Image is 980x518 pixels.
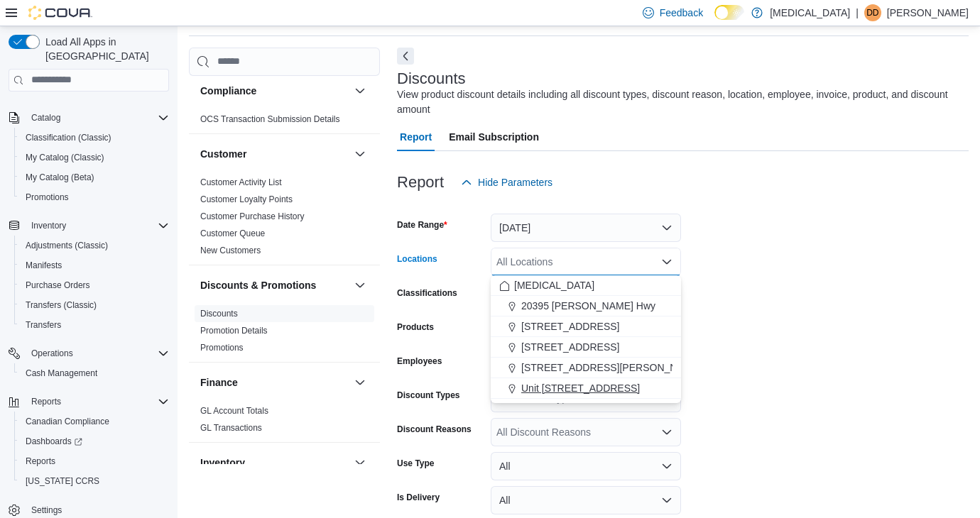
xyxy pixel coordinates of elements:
[491,378,681,399] button: Unit [STREET_ADDRESS]
[14,451,175,471] button: Reports
[200,456,245,470] h3: Inventory
[20,237,169,254] span: Adjustments (Classic)
[856,4,859,21] p: |
[200,343,244,353] a: Promotions
[397,87,962,117] div: View product discount details including all discount types, discount reason, location, employee, ...
[397,356,442,367] label: Employees
[26,456,55,467] span: Reports
[397,458,434,469] label: Use Type
[20,316,169,334] span: Transfers
[14,128,175,148] button: Classification (Classic)
[660,6,703,20] span: Feedback
[200,278,316,292] h3: Discounts & Promotions
[714,5,744,20] input: Dark Mode
[352,454,369,471] button: Inventory
[20,169,100,186] a: My Catalog (Beta)
[200,177,282,187] a: Customer Activity List
[455,168,558,197] button: Hide Parameters
[521,299,655,313] span: 20395 [PERSON_NAME] Hwy
[20,413,169,430] span: Canadian Compliance
[20,189,75,206] a: Promotions
[397,253,437,265] label: Locations
[14,187,175,207] button: Promotions
[26,345,169,362] span: Operations
[397,390,459,401] label: Discount Types
[521,381,640,395] span: Unit [STREET_ADDRESS]
[26,345,79,362] button: Operations
[26,217,72,234] button: Inventory
[20,237,114,254] a: Adjustments (Classic)
[478,175,552,189] span: Hide Parameters
[200,147,246,161] h3: Customer
[200,228,265,239] span: Customer Queue
[26,368,97,379] span: Cash Management
[20,413,115,430] a: Canadian Compliance
[397,321,434,333] label: Products
[200,308,238,319] span: Discounts
[31,348,73,359] span: Operations
[26,436,82,447] span: Dashboards
[40,35,169,63] span: Load All Apps in [GEOGRAPHIC_DATA]
[491,358,681,378] button: [STREET_ADDRESS][PERSON_NAME]
[20,297,169,314] span: Transfers (Classic)
[3,343,175,363] button: Operations
[491,275,681,296] button: [MEDICAL_DATA]
[200,147,349,161] button: Customer
[491,486,681,514] button: All
[20,149,110,166] a: My Catalog (Classic)
[20,365,169,382] span: Cash Management
[491,316,681,337] button: [STREET_ADDRESS]
[200,246,261,255] a: New Customers
[20,473,169,490] span: Washington CCRS
[189,305,380,362] div: Discounts & Promotions
[20,297,102,314] a: Transfers (Classic)
[352,82,369,99] button: Compliance
[26,152,104,163] span: My Catalog (Classic)
[26,393,67,410] button: Reports
[14,431,175,451] a: Dashboards
[3,392,175,412] button: Reports
[20,453,169,470] span: Reports
[397,219,447,231] label: Date Range
[200,405,268,417] span: GL Account Totals
[14,167,175,187] button: My Catalog (Beta)
[661,256,673,268] button: Close list of options
[521,360,702,375] span: [STREET_ADDRESS][PERSON_NAME]
[397,48,414,65] button: Next
[20,257,169,274] span: Manifests
[3,216,175,236] button: Inventory
[491,275,681,399] div: Choose from the following options
[26,240,108,251] span: Adjustments (Classic)
[31,505,62,516] span: Settings
[3,108,175,128] button: Catalog
[20,189,169,206] span: Promotions
[521,319,619,334] span: [STREET_ADDRESS]
[200,211,305,222] span: Customer Purchase History
[200,375,238,390] h3: Finance
[200,114,340,124] a: OCS Transaction Submission Details
[20,169,169,186] span: My Catalog (Beta)
[14,363,175,383] button: Cash Management
[26,217,169,234] span: Inventory
[14,315,175,335] button: Transfers
[200,423,262,433] a: GL Transactions
[661,426,673,438] button: Open list of options
[14,471,175,491] button: [US_STATE] CCRS
[352,145,369,162] button: Customer
[20,316,67,334] a: Transfers
[20,129,169,146] span: Classification (Classic)
[28,6,92,20] img: Cova
[200,194,293,204] a: Customer Loyalty Points
[20,453,61,470] a: Reports
[14,275,175,295] button: Purchase Orders
[866,4,878,21] span: Dd
[200,245,261,256] span: New Customers
[20,257,67,274] a: Manifests
[200,278,349,292] button: Discounts & Promotions
[200,325,268,336] span: Promotion Details
[26,260,62,271] span: Manifests
[397,174,444,191] h3: Report
[200,326,268,336] a: Promotion Details
[31,112,60,123] span: Catalog
[14,236,175,255] button: Adjustments (Classic)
